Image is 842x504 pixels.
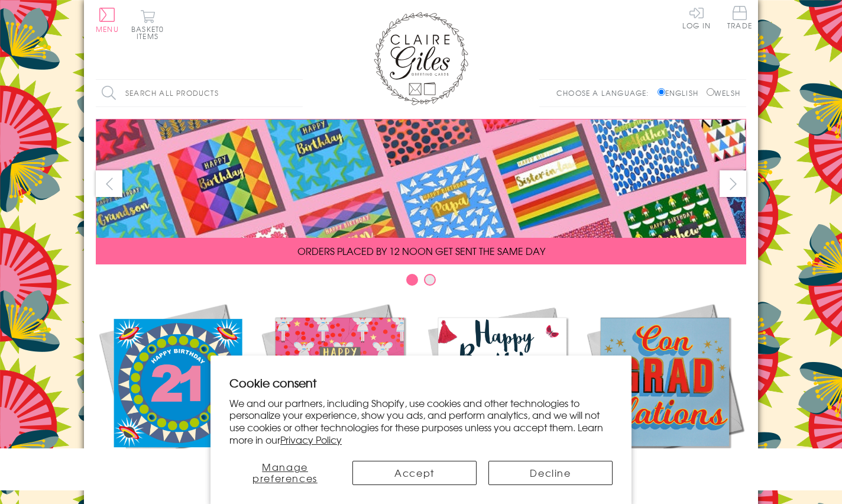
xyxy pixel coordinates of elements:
[720,170,746,197] button: next
[96,24,119,34] span: Menu
[727,6,752,29] span: Trade
[229,461,341,485] button: Manage preferences
[291,80,303,106] input: Search
[96,273,746,292] div: Carousel Pagination
[96,80,303,106] input: Search all products
[707,88,714,96] input: Welsh
[682,6,711,29] a: Log In
[96,170,122,197] button: prev
[297,244,545,258] span: ORDERS PLACED BY 12 NOON GET SENT THE SAME DAY
[707,88,740,98] label: Welsh
[584,301,746,486] a: Academic
[488,461,613,485] button: Decline
[406,274,418,286] button: Carousel Page 1 (Current Slide)
[258,301,421,486] a: Christmas
[352,461,477,485] button: Accept
[229,397,613,446] p: We and our partners, including Shopify, use cookies and other technologies to personalize your ex...
[137,24,164,41] span: 0 items
[424,274,436,286] button: Carousel Page 2
[131,9,164,40] button: Basket0 items
[658,88,665,96] input: English
[280,432,342,447] a: Privacy Policy
[96,8,119,33] button: Menu
[421,301,584,486] a: Birthdays
[727,6,752,31] a: Trade
[252,460,318,485] span: Manage preferences
[374,12,468,105] img: Claire Giles Greetings Cards
[229,374,613,391] h2: Cookie consent
[96,301,258,486] a: New Releases
[658,88,704,98] label: English
[556,88,655,98] p: Choose a language:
